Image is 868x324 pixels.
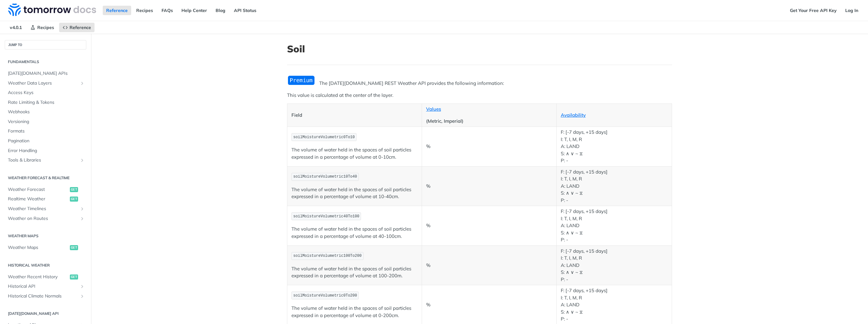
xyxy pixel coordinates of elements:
span: Weather Maps [8,244,68,251]
h2: Historical Weather [5,262,86,268]
p: % [426,262,552,269]
a: Historical Climate NormalsShow subpages for Historical Climate Normals [5,292,86,301]
p: % [426,222,552,229]
span: Weather Timelines [8,206,78,212]
button: Show subpages for Weather on Routes [80,216,85,221]
span: Recipes [37,25,54,30]
button: Show subpages for Tools & Libraries [80,158,85,163]
h2: Weather Forecast & realtime [5,175,86,181]
a: Weather Forecastget [5,185,86,194]
p: % [426,301,552,309]
a: Recipes [133,6,156,15]
span: Historical API [8,283,78,290]
a: Help Center [178,6,211,15]
a: Weather Mapsget [5,243,86,252]
code: soilMoistureVolumetric0To10 [291,133,357,141]
a: Weather on RoutesShow subpages for Weather on Routes [5,214,86,223]
a: Reference [59,23,95,32]
code: soilMoistureVolumetric0To200 [291,292,359,299]
a: Weather Data LayersShow subpages for Weather Data Layers [5,79,86,88]
p: F: [-7 days, +15 days] I: T, I, M, R A: LAND S: ∧ ∨ ~ ⧖ P: - [561,248,668,283]
h2: Weather Maps [5,233,86,239]
p: The volume of water held in the spaces of soil particles expressed in a percentage of volume at 1... [291,186,418,200]
code: soilMoistureVolumetric10To40 [291,173,359,181]
p: The volume of water held in the spaces of soil particles expressed in a percentage of volume at 1... [291,265,418,280]
span: Access Keys [8,90,85,96]
button: Show subpages for Historical Climate Normals [80,294,85,299]
a: Pagination [5,136,86,146]
span: Error Handling [8,148,85,154]
a: Log In [842,6,862,15]
span: Reference [70,25,91,30]
button: Show subpages for Weather Data Layers [80,81,85,86]
span: Versioning [8,119,85,125]
span: Rate Limiting & Tokens [8,99,85,106]
h2: Fundamentals [5,59,86,65]
code: soilMoistureVolumetric40To100 [291,212,361,220]
p: The volume of water held in the spaces of soil particles expressed in a percentage of volume at 0... [291,305,418,319]
span: get [70,197,78,202]
span: Historical Climate Normals [8,293,78,299]
a: Reference [103,6,131,15]
span: Formats [8,128,85,134]
a: Weather Recent Historyget [5,272,86,282]
p: This value is calculated at the center of the layer. [287,92,672,99]
h1: Soil [287,43,672,55]
a: Get Your Free API Key [786,6,840,15]
p: F: [-7 days, +15 days] I: T, I, M, R A: LAND S: ∧ ∨ ~ ⧖ P: - [561,208,668,244]
button: JUMP TO [5,40,86,50]
a: Realtime Weatherget [5,194,86,204]
p: (Metric, Imperial) [426,118,552,125]
span: Weather on Routes [8,215,78,222]
a: FAQs [158,6,176,15]
a: Versioning [5,117,86,127]
span: Webhooks [8,109,85,115]
a: Error Handling [5,146,86,156]
span: Weather Recent History [8,274,68,280]
p: Field [291,112,418,119]
button: Show subpages for Historical API [80,284,85,289]
span: v4.0.1 [6,23,25,32]
p: The volume of water held in the spaces of soil particles expressed in a percentage of volume at 4... [291,226,418,240]
span: Weather Data Layers [8,80,78,86]
span: get [70,245,78,250]
p: F: [-7 days, +15 days] I: T, I, M, R A: LAND S: ∧ ∨ ~ ⧖ P: - [561,287,668,323]
span: Weather Forecast [8,186,68,193]
a: Availability [561,112,586,118]
button: Show subpages for Weather Timelines [80,206,85,211]
a: [DATE][DOMAIN_NAME] APIs [5,69,86,78]
a: Formats [5,127,86,136]
span: Tools & Libraries [8,157,78,163]
p: The [DATE][DOMAIN_NAME] REST Weather API provides the following information: [287,80,672,87]
code: soilMoistureVolumetric100To200 [291,252,364,260]
span: Pagination [8,138,85,144]
p: F: [-7 days, +15 days] I: T, I, M, R A: LAND S: ∧ ∨ ~ ⧖ P: - [561,129,668,164]
h2: [DATE][DOMAIN_NAME] API [5,311,86,316]
a: Historical APIShow subpages for Historical API [5,282,86,291]
p: F: [-7 days, +15 days] I: T, I, M, R A: LAND S: ∧ ∨ ~ ⧖ P: - [561,168,668,204]
a: Blog [212,6,229,15]
a: Values [426,106,441,112]
a: Access Keys [5,88,86,97]
a: API Status [230,6,260,15]
a: Tools & LibrariesShow subpages for Tools & Libraries [5,156,86,165]
p: The volume of water held in the spaces of soil particles expressed in a percentage of volume at 0... [291,146,418,161]
span: [DATE][DOMAIN_NAME] APIs [8,70,85,77]
span: get [70,187,78,192]
a: Weather TimelinesShow subpages for Weather Timelines [5,204,86,214]
span: get [70,274,78,280]
p: % [426,183,552,190]
a: Webhooks [5,107,86,117]
p: % [426,143,552,150]
img: Tomorrow.io Weather API Docs [8,3,96,16]
span: Realtime Weather [8,196,68,202]
a: Recipes [27,23,58,32]
a: Rate Limiting & Tokens [5,98,86,107]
